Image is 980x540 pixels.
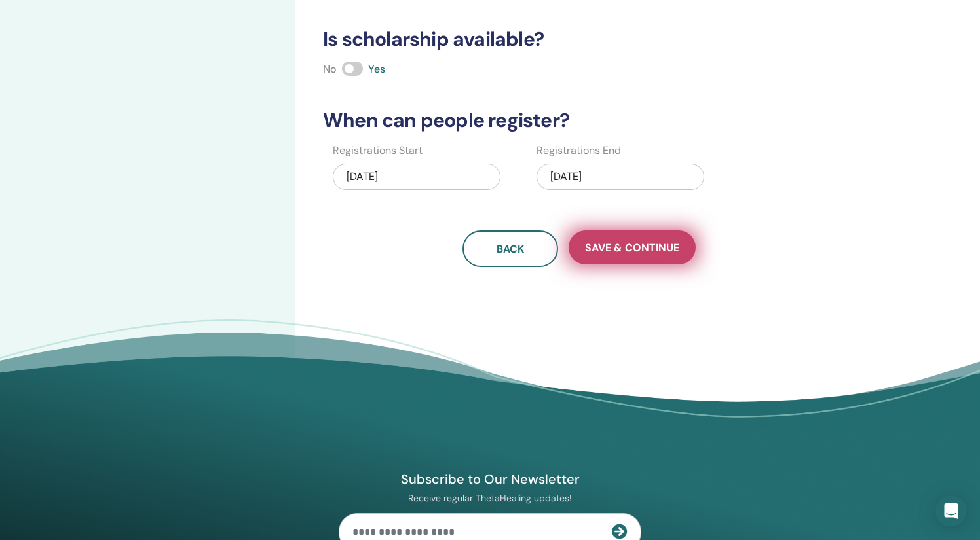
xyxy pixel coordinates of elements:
button: Save & Continue [569,230,696,264]
label: Registrations Start [333,143,423,158]
h3: Is scholarship available? [315,27,842,51]
span: Yes [368,62,385,76]
span: Back [497,242,524,256]
label: Registrations End [537,143,621,158]
span: Save & Continue [585,241,679,255]
div: [DATE] [333,164,500,190]
h3: When can people register? [315,109,842,132]
div: Open Intercom Messenger [935,495,967,527]
div: [DATE] [537,164,704,190]
button: Back [462,230,558,267]
span: No [323,62,337,76]
h4: Subscribe to Our Newsletter [339,471,641,488]
p: Receive regular ThetaHealing updates! [339,492,641,504]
